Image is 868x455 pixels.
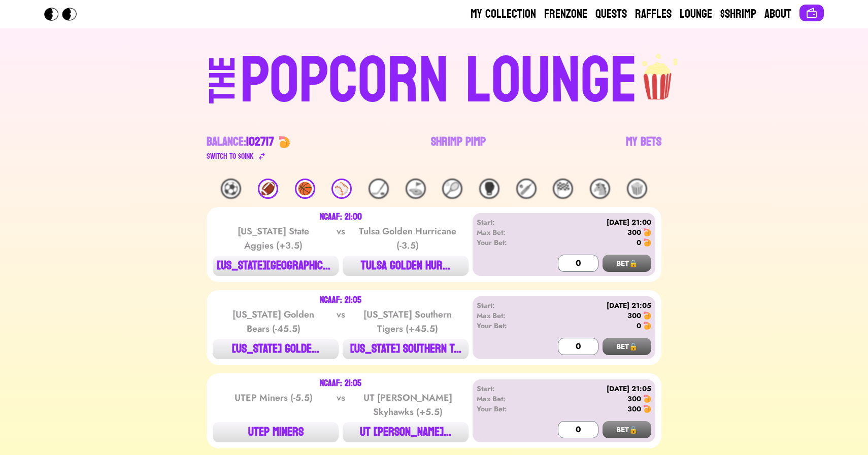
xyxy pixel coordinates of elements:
div: 300 [627,394,641,404]
div: 🏏 [516,179,537,199]
div: 0 [637,237,641,248]
a: THEPOPCORN LOUNGEpopcorn [121,45,747,114]
div: Your Bet: [477,321,535,331]
div: 🎾 [442,179,462,199]
img: popcorn [638,45,679,101]
div: 🏁 [553,179,573,199]
div: 0 [637,321,641,331]
div: 🏈 [258,179,278,199]
div: Max Bet: [477,310,535,321]
a: My Collection [471,6,536,22]
div: THE [205,56,241,124]
div: 🥊 [479,179,499,199]
div: Your Bet: [477,237,535,248]
div: vs [335,224,347,253]
a: $Shrimp [720,6,756,22]
div: Start: [477,383,535,394]
div: 300 [627,227,641,237]
div: UTEP Miners (-5.5) [222,391,325,419]
a: About [764,6,791,22]
img: 🍤 [643,395,651,403]
div: [DATE] 21:00 [535,217,651,227]
button: [US_STATE][GEOGRAPHIC_DATA]... [213,256,339,276]
button: [US_STATE] SOUTHERN T... [343,339,469,359]
img: 🍤 [278,136,290,148]
img: 🍤 [643,238,651,247]
div: 300 [627,404,641,414]
a: Quests [595,6,627,22]
div: POPCORN LOUNGE [240,49,638,114]
img: 🍤 [643,228,651,236]
div: ⚾️ [331,179,352,199]
span: 102717 [246,131,274,153]
div: Your Bet: [477,404,535,414]
button: UTEP MINERS [213,422,339,442]
a: Raffles [635,6,672,22]
div: [US_STATE] State Aggies (+3.5) [222,224,325,253]
div: 🐴 [590,179,610,199]
div: NCAAF: 21:05 [320,379,361,388]
img: Popcorn [44,8,85,21]
div: [US_STATE] Golden Bears (-45.5) [222,307,325,336]
a: Shrimp Pimp [431,134,486,162]
div: Tulsa Golden Hurricane (-3.5) [356,224,459,253]
div: [DATE] 21:05 [535,300,651,310]
a: My Bets [626,134,661,162]
div: 🏒 [369,179,389,199]
button: BET🔒 [603,255,651,272]
a: Lounge [680,6,712,22]
div: Max Bet: [477,227,535,237]
img: 🍤 [643,405,651,413]
div: Switch to $ OINK [207,150,254,162]
div: 300 [627,310,641,321]
img: 🍤 [643,322,651,330]
div: [US_STATE] Southern Tigers (+45.5) [356,307,459,336]
div: ⚽️ [221,179,241,199]
div: Balance: [207,134,274,150]
button: BET🔒 [603,421,651,438]
div: ⛳️ [406,179,426,199]
div: UT [PERSON_NAME] Skyhawks (+5.5) [356,391,459,419]
div: 🏀 [295,179,315,199]
div: vs [335,307,347,336]
button: BET🔒 [603,338,651,355]
div: [DATE] 21:05 [535,383,651,394]
div: NCAAF: 21:00 [320,213,362,221]
div: 🍿 [627,179,647,199]
button: UT [PERSON_NAME]... [343,422,469,442]
a: Frenzone [544,6,587,22]
div: vs [335,391,347,419]
button: [US_STATE] GOLDE... [213,339,339,359]
div: NCAAF: 21:05 [320,296,361,304]
button: TULSA GOLDEN HUR... [343,256,469,276]
img: 🍤 [643,311,651,320]
div: Start: [477,217,535,227]
div: Max Bet: [477,394,535,404]
div: Start: [477,300,535,310]
img: Connect wallet [806,7,818,19]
